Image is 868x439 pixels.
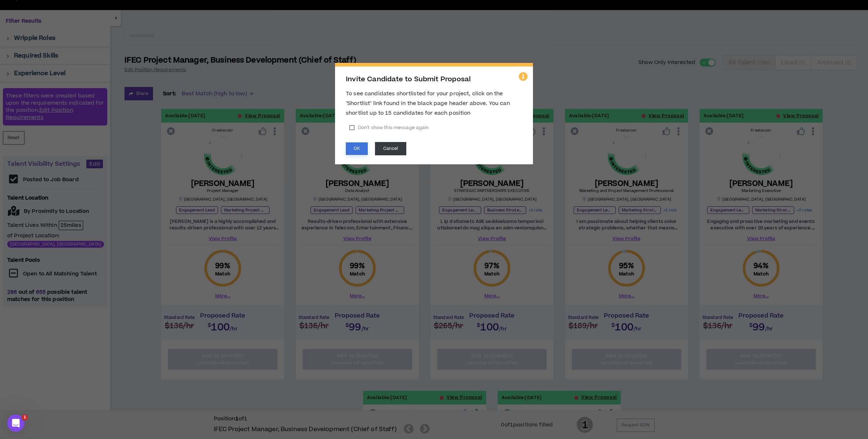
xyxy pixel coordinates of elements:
button: OK [346,142,368,155]
span: To see candidates shortlisted for your project, click on the "Shortlist" link found in the black ... [346,90,510,117]
button: Cancel [375,142,406,155]
iframe: Intercom live chat [7,415,24,432]
label: Don’t show this message again [346,122,432,133]
span: 1 [22,415,28,420]
h2: Invite Candidate to Submit Proposal [346,76,522,83]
